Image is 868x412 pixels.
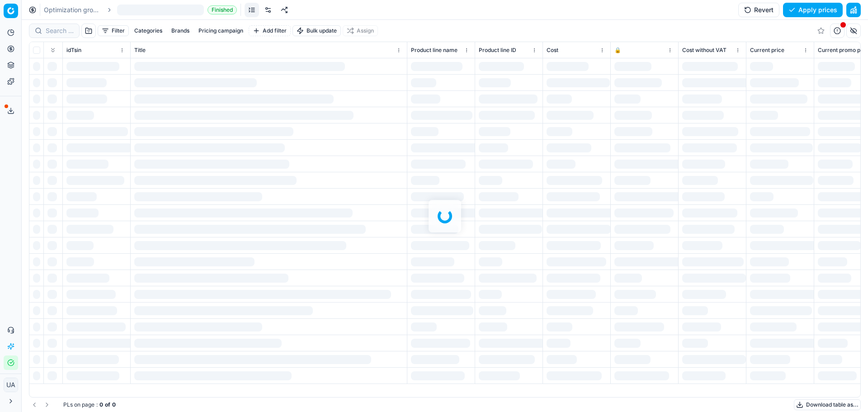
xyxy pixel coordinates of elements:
button: Apply prices [783,3,843,17]
span: Finished [117,5,237,15]
nav: breadcrumb [44,5,237,15]
span: UA [4,378,18,392]
button: UA [4,378,18,392]
a: Optimization groups [44,5,102,14]
button: Revert [738,3,779,17]
span: Finished [208,5,237,14]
